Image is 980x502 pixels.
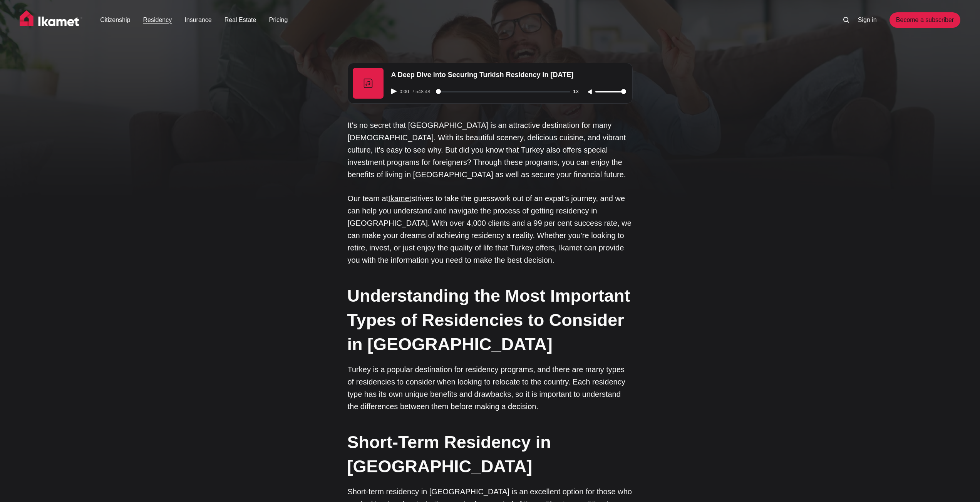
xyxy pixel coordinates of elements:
a: Ikamet [388,194,411,203]
span: 0:00 [398,89,413,94]
img: Ikamet home [20,10,83,30]
button: Play audio [391,89,398,94]
h2: Understanding the Most Important Types of Residencies to Consider in [GEOGRAPHIC_DATA] [347,284,632,356]
span: 548.48 [414,89,432,94]
a: Insurance [184,15,211,25]
a: Residency [143,15,172,25]
p: It's no secret that [GEOGRAPHIC_DATA] is an attractive destination for many [DEMOGRAPHIC_DATA]. W... [348,119,633,181]
a: Real Estate [224,15,256,25]
a: Sign in [858,15,877,25]
a: Citizenship [100,15,130,25]
a: Become a subscriber [890,12,960,28]
p: Our team at strives to take the guesswork out of an expat's journey, and we can help you understa... [348,192,633,266]
h2: Short-Term Residency in [GEOGRAPHIC_DATA] [347,430,632,478]
p: Turkey is a popular destination for residency programs, and there are many types of residencies t... [348,363,633,413]
div: A Deep Dive into Securing Turkish Residency in [DATE] [387,68,631,82]
div: / [413,89,434,94]
a: Pricing [269,15,288,25]
button: Adjust playback speed [572,89,586,94]
button: Unmute [586,89,595,95]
